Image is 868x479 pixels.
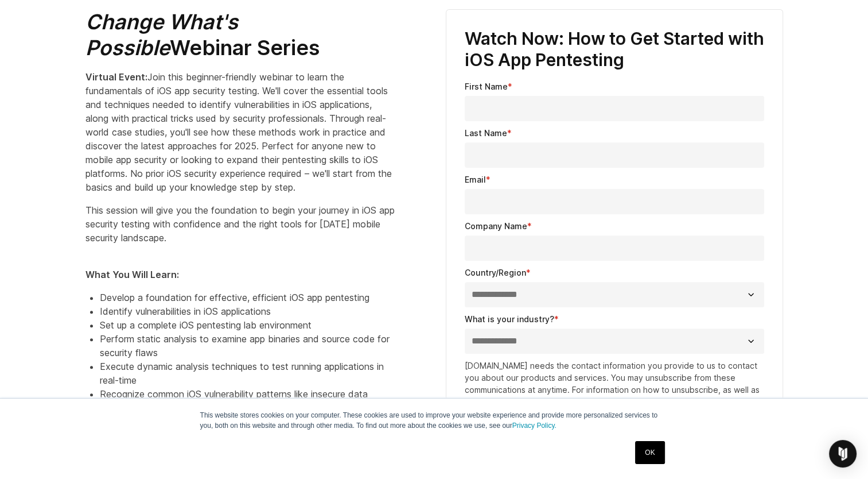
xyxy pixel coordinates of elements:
p: This website stores cookies on your computer. These cookies are used to improve your website expe... [200,410,668,431]
p: [DOMAIN_NAME] needs the contact information you provide to us to contact you about our products a... [465,360,764,420]
span: Join this beginner-friendly webinar to learn the fundamentals of iOS app security testing. We'll ... [85,71,392,193]
li: Perform static analysis to examine app binaries and source code for security flaws [100,332,395,360]
a: Privacy Policy. [512,422,556,430]
span: Email [465,175,486,184]
span: What is your industry? [465,314,554,324]
span: Company Name [465,221,527,231]
span: This session will give you the foundation to begin your journey in iOS app security testing with ... [85,204,395,244]
strong: What You Will Learn: [85,269,179,280]
h3: Watch Now: How to Get Started with iOS App Pentesting [465,28,764,71]
li: Recognize common iOS vulnerability patterns like insecure data storage and weak encryption [100,387,395,415]
div: Open Intercom Messenger [829,440,857,468]
span: Country/Region [465,268,526,277]
span: Last Name [465,128,507,138]
li: Execute dynamic analysis techniques to test running applications in real-time [100,360,395,387]
li: Develop a foundation for effective, efficient iOS app pentesting [100,291,395,304]
h2: Webinar Series [85,9,395,61]
li: Set up a complete iOS pentesting lab environment [100,318,395,332]
span: First Name [465,82,508,91]
em: Change What's Possible [85,9,238,60]
a: OK [635,441,664,464]
li: Identify vulnerabilities in iOS applications [100,304,395,318]
strong: Virtual Event: [85,71,147,83]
